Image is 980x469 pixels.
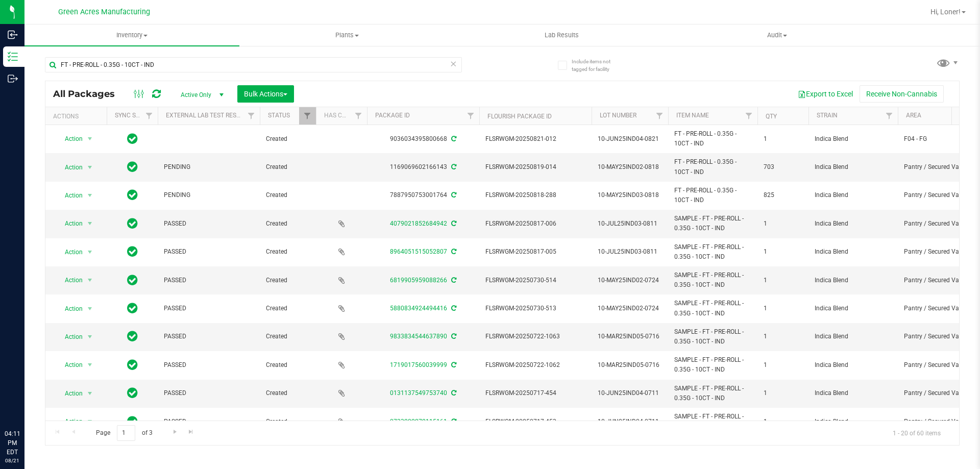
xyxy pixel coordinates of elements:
[127,301,138,315] span: In Sync
[674,355,751,375] span: SAMPLE - FT - PRE-ROLL - 0.35G - 10CT - IND
[84,273,96,287] span: select
[117,425,135,441] input: 1
[84,245,96,259] span: select
[375,112,410,119] a: Package ID
[450,418,456,425] span: Sync from Compliance System
[904,417,968,427] span: Pantry / Secured Vault
[184,425,199,439] a: Go to the last page
[674,214,751,233] span: SAMPLE - FT - PRE-ROLL - 0.35G - 10CT - IND
[598,162,662,172] span: 10-MAY25IND02-0818
[450,191,456,199] span: Sync from Compliance System
[764,417,802,427] span: 1
[127,188,138,202] span: In Sync
[670,31,884,40] span: Audit
[485,276,585,285] span: FLSRWGM-20250730-514
[904,304,968,313] span: Pantry / Secured Vault
[53,88,125,100] span: All Packages
[764,134,802,144] span: 1
[598,134,662,144] span: 10-JUN25IND04-0821
[485,134,585,144] span: FLSRWGM-20250821-012
[531,31,593,40] span: Lab Results
[316,107,367,125] th: Has COA
[127,386,138,400] span: In Sync
[598,276,662,285] span: 10-MAY25IND02-0724
[237,85,294,103] button: Bulk Actions
[30,386,42,398] iframe: Resource center unread badge
[56,160,83,175] span: Action
[764,162,802,172] span: 703
[764,219,802,229] span: 1
[390,333,447,340] a: 9833834544637890
[904,388,968,398] span: Pantry / Secured Vault
[84,302,96,316] span: select
[904,190,968,200] span: Pantry / Secured Vault
[164,360,254,370] span: PASSED
[127,216,138,231] span: In Sync
[904,360,968,370] span: Pantry / Secured Vault
[266,276,310,285] span: Created
[450,305,456,312] span: Sync from Compliance System
[45,57,462,72] input: Search Package ID, Item Name, SKU, Lot or Part Number...
[56,302,83,316] span: Action
[266,388,310,398] span: Created
[164,304,254,313] span: PASSED
[84,160,96,175] span: select
[485,304,585,313] span: FLSRWGM-20250730-513
[390,220,447,227] a: 4079021852684942
[815,190,892,200] span: Indica Blend
[450,277,456,284] span: Sync from Compliance System
[485,219,585,229] span: FLSRWGM-20250817-006
[450,248,456,255] span: Sync from Compliance System
[815,219,892,229] span: Indica Blend
[764,190,802,200] span: 825
[56,386,83,401] span: Action
[84,330,96,344] span: select
[244,90,287,98] span: Bulk Actions
[598,247,662,257] span: 10-JUL25IND03-0811
[5,457,20,464] p: 08/21
[815,360,892,370] span: Indica Blend
[167,425,182,439] a: Go to the next page
[84,386,96,401] span: select
[485,247,585,257] span: FLSRWGM-20250817-005
[450,57,457,70] span: Clear
[674,270,751,290] span: SAMPLE - FT - PRE-ROLL - 0.35G - 10CT - IND
[764,388,802,398] span: 1
[127,358,138,372] span: In Sync
[56,414,83,429] span: Action
[674,327,751,347] span: SAMPLE - FT - PRE-ROLL - 0.35G - 10CT - IND
[904,162,968,172] span: Pantry / Secured Vault
[860,85,944,103] button: Receive Non-Cannabis
[299,107,316,125] a: Filter
[127,160,138,174] span: In Sync
[164,247,254,257] span: PASSED
[390,248,447,255] a: 8964051515052807
[56,273,83,287] span: Action
[930,8,961,16] span: Hi, Loner!
[674,412,751,431] span: SAMPLE - FT - PRE-ROLL - 0.35G - 10CT - IND
[674,129,751,149] span: FT - PRE-ROLL - 0.35G - 10CT - IND
[56,330,83,344] span: Action
[485,332,585,341] span: FLSRWGM-20250722-1063
[651,107,668,125] a: Filter
[240,31,454,40] span: Plants
[487,113,552,120] a: Flourish Package ID
[8,30,18,40] inline-svg: Inbound
[815,247,892,257] span: Indica Blend
[166,112,246,119] a: External Lab Test Result
[127,414,138,429] span: In Sync
[598,332,662,341] span: 10-MAR25IND05-0716
[791,85,860,103] button: Export to Excel
[674,157,751,177] span: FT - PRE-ROLL - 0.35G - 10CT - IND
[8,73,18,84] inline-svg: Outbound
[904,219,968,229] span: Pantry / Secured Vault
[674,242,751,262] span: SAMPLE - FT - PRE-ROLL - 0.35G - 10CT - IND
[266,332,310,341] span: Created
[674,186,751,205] span: FT - PRE-ROLL - 0.35G - 10CT - IND
[450,333,456,340] span: Sync from Compliance System
[450,135,456,142] span: Sync from Compliance System
[164,276,254,285] span: PASSED
[815,332,892,341] span: Indica Blend
[674,384,751,403] span: SAMPLE - FT - PRE-ROLL - 0.35G - 10CT - IND
[164,332,254,341] span: PASSED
